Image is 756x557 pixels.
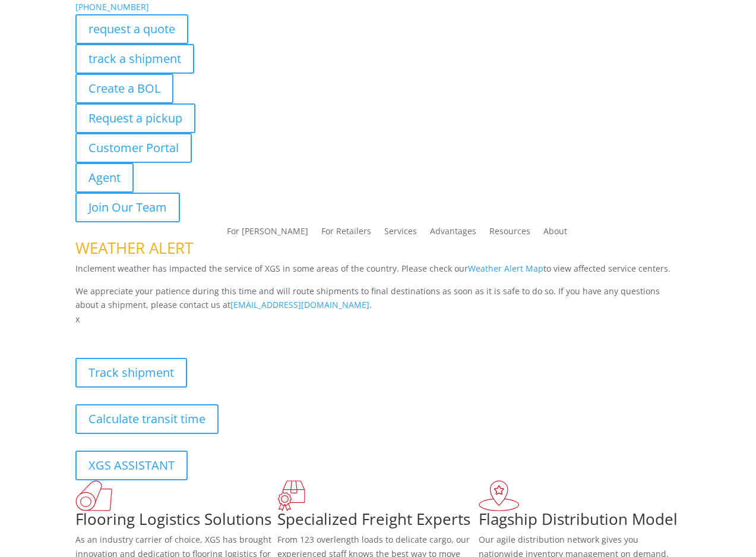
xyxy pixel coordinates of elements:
a: Calculate transit time [75,404,219,434]
a: For Retailers [321,227,371,240]
a: Weather Alert Map [468,263,543,274]
a: Track shipment [75,358,187,388]
h1: Specialized Freight Experts [277,511,479,533]
img: xgs-icon-flagship-distribution-model-red [479,480,520,511]
a: [EMAIL_ADDRESS][DOMAIN_NAME] [230,299,369,310]
b: Visibility, transparency, and control for your entire supply chain. [75,328,340,339]
h1: Flagship Distribution Model [479,511,680,533]
a: For [PERSON_NAME] [227,227,308,240]
a: Agent [75,163,134,193]
a: Services [384,227,417,240]
a: Resources [489,227,530,240]
a: Advantages [430,227,476,240]
a: Request a pickup [75,103,195,133]
h1: Flooring Logistics Solutions [75,511,277,533]
a: XGS ASSISTANT [75,451,188,480]
a: Customer Portal [75,133,192,163]
p: Inclement weather has impacted the service of XGS in some areas of the country. Please check our ... [75,262,680,284]
a: Join Our Team [75,193,180,222]
a: track a shipment [75,44,194,74]
img: xgs-icon-focused-on-flooring-red [277,480,305,511]
a: [PHONE_NUMBER] [75,1,149,12]
a: request a quote [75,14,188,44]
a: Create a BOL [75,74,173,103]
span: WEATHER ALERT [75,237,193,259]
p: x [75,312,680,326]
img: xgs-icon-total-supply-chain-intelligence-red [75,480,112,511]
a: About [543,227,567,240]
p: We appreciate your patience during this time and will route shipments to final destinations as so... [75,284,680,313]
